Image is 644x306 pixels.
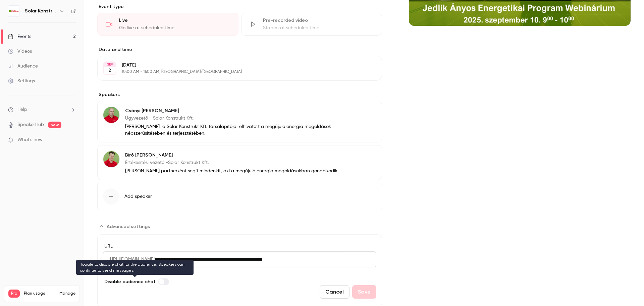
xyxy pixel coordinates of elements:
p: Bíró [PERSON_NAME] [125,152,338,159]
span: Help [17,106,27,113]
div: Pre-recorded videoStream at scheduled time [241,13,382,36]
p: Event type [97,3,382,10]
label: URL [103,243,376,250]
span: new [48,122,61,128]
p: 10:00 AM - 11:00 AM, [GEOGRAPHIC_DATA]/[GEOGRAPHIC_DATA] [122,69,346,75]
div: Bíró TamásBíró [PERSON_NAME]Értékesítési vezető -Solar Konstrukt Kft.[PERSON_NAME] partnerként se... [97,145,382,180]
div: Pre-recorded video [263,17,374,24]
span: What's new [17,136,43,143]
div: Stream at scheduled time [263,25,374,31]
span: Disable audience chat [104,278,156,285]
p: 2 [108,67,111,74]
div: Csányi GáborCsányi [PERSON_NAME]Ügyvezető - Solar Konstrukt Kft.[PERSON_NAME], a Solar Konstrukt ... [97,101,382,142]
button: Add speaker [97,183,382,210]
div: SEP [104,62,116,67]
li: help-dropdown-opener [8,106,76,113]
span: Advanced settings [107,223,150,230]
button: Advanced settings [97,221,154,232]
div: Audience [8,63,38,70]
span: Pro [8,290,20,298]
div: Live [119,17,230,24]
p: Csányi [PERSON_NAME] [125,107,338,114]
p: [DATE] [122,62,346,69]
div: LiveGo live at scheduled time [97,13,238,36]
div: Go live at scheduled time [119,25,230,31]
h6: Solar Konstrukt Kft. [25,8,56,14]
p: [PERSON_NAME] partnerként segít mindenkit, aki a megújuló energia megoldásokban gondolkodik. [125,168,338,174]
span: Add speaker [124,193,152,200]
span: Plan usage [24,291,55,296]
label: Speakers [97,91,382,98]
p: Ügyvezető - Solar Konstrukt Kft. [125,115,338,122]
a: SpeakerHub [17,121,44,128]
p: [PERSON_NAME], a Solar Konstrukt Kft. társalapítója, elhivatott a megújuló energia megoldások nép... [125,123,338,137]
div: Events [8,33,31,40]
img: Solar Konstrukt Kft. [8,6,19,16]
img: Bíró Tamás [103,151,119,167]
a: Manage [59,291,75,296]
div: Settings [8,78,35,84]
div: Videos [8,48,32,55]
p: Értékesítési vezető -Solar Konstrukt Kft. [125,159,338,166]
button: Cancel [320,285,350,299]
span: [URL][DOMAIN_NAME] [103,251,155,267]
img: Csányi Gábor [103,107,119,123]
label: Date and time [97,46,382,53]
